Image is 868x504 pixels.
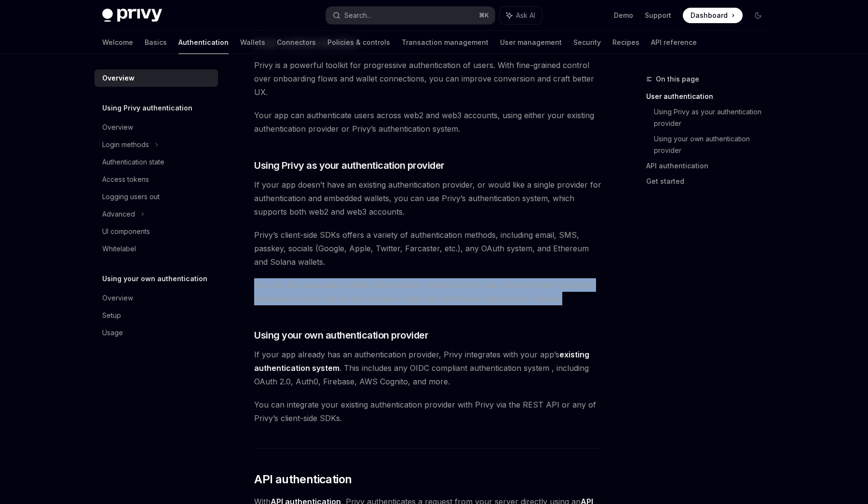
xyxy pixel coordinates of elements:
[95,119,218,136] a: Overview
[95,289,218,307] a: Overview
[612,31,639,54] a: Recipes
[479,12,489,19] span: ⌘ K
[656,73,699,85] span: On this page
[95,153,218,171] a: Authentication state
[240,31,265,54] a: Wallets
[102,122,133,133] div: Overview
[102,327,123,339] div: Usage
[102,31,133,54] a: Welcome
[327,31,390,54] a: Policies & controls
[691,11,728,20] span: Dashboard
[614,11,633,20] a: Demo
[254,109,602,136] span: Your app can authenticate users across web2 and web3 accounts, using either your existing authent...
[500,31,562,54] a: User management
[646,158,773,174] a: API authentication
[516,11,535,20] span: Ask AI
[102,273,207,285] h5: Using your own authentication
[102,156,164,168] div: Authentication state
[95,69,218,87] a: Overview
[254,398,602,425] span: You can integrate your existing authentication provider with Privy via the REST API or any of Pri...
[254,178,602,218] span: If your app doesn’t have an existing authentication provider, or would like a single provider for...
[646,174,773,189] a: Get started
[95,223,218,240] a: UI components
[102,292,133,304] div: Overview
[277,31,316,54] a: Connectors
[95,324,218,341] a: Usage
[102,208,135,220] div: Advanced
[95,240,218,258] a: Whitelabel
[254,472,352,487] span: API authentication
[500,7,542,24] button: Ask AI
[178,31,229,54] a: Authentication
[254,278,602,305] span: You can also associate multiple authentication methods with a user, allowing them to login to the...
[102,226,150,237] div: UI components
[254,58,602,99] span: Privy is a powerful toolkit for progressive authentication of users. With fine-grained control ov...
[102,174,149,185] div: Access tokens
[145,31,167,54] a: Basics
[651,31,697,54] a: API reference
[573,31,601,54] a: Security
[102,139,149,150] div: Login methods
[344,10,371,21] div: Search...
[254,228,602,269] span: Privy’s client-side SDKs offers a variety of authentication methods, including email, SMS, passke...
[402,31,488,54] a: Transaction management
[102,191,160,203] div: Logging users out
[254,328,428,342] span: Using your own authentication provider
[654,104,773,131] a: Using Privy as your authentication provider
[750,8,766,23] button: Toggle dark mode
[95,307,218,324] a: Setup
[645,11,671,20] a: Support
[646,89,773,104] a: User authentication
[326,7,495,24] button: Search...⌘K
[102,9,162,22] img: dark logo
[654,131,773,158] a: Using your own authentication provider
[102,243,136,255] div: Whitelabel
[254,159,445,172] span: Using Privy as your authentication provider
[683,8,743,23] a: Dashboard
[102,72,135,84] div: Overview
[95,171,218,188] a: Access tokens
[102,310,121,321] div: Setup
[254,348,602,388] span: If your app already has an authentication provider, Privy integrates with your app’s . This inclu...
[102,102,192,114] h5: Using Privy authentication
[95,188,218,205] a: Logging users out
